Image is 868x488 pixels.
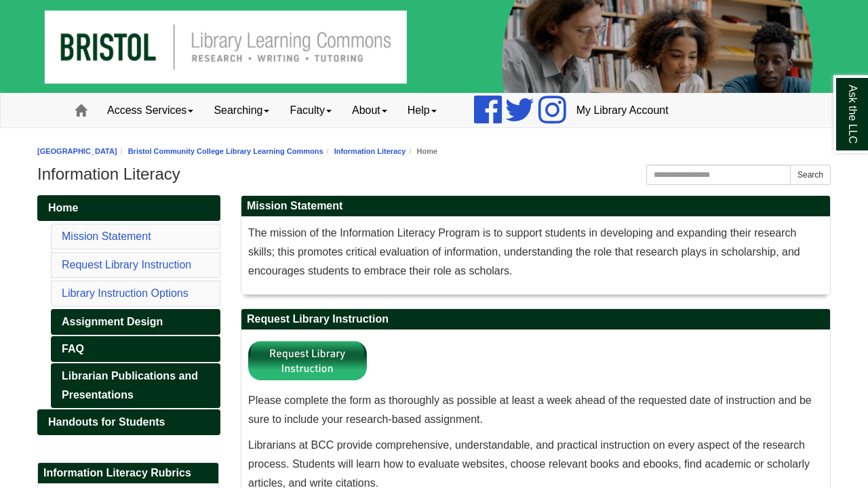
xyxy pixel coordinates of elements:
[203,94,279,127] a: Searching
[62,259,191,270] a: Request Library Instruction
[37,147,117,155] a: [GEOGRAPHIC_DATA]
[397,94,447,127] a: Help
[248,227,800,277] span: The mission of the Information Literacy Program is to support students in developing and expandin...
[37,165,831,184] h1: Information Literacy
[279,94,342,127] a: Faculty
[97,94,203,127] a: Access Services
[37,409,220,435] a: Handouts for Students
[566,94,679,127] a: My Library Account
[241,309,830,330] h2: Request Library Instruction
[248,337,367,384] img: Library Instruction Button
[790,165,831,185] button: Search
[37,195,220,221] a: Home
[334,147,406,155] a: Information Literacy
[48,416,165,428] span: Handouts for Students
[241,196,830,217] h2: Mission Statement
[51,309,220,335] a: Assignment Design
[51,336,220,362] a: FAQ
[38,463,218,484] h2: Information Literacy Rubrics
[342,94,397,127] a: About
[62,230,151,242] a: Mission Statement
[37,145,831,158] nav: breadcrumb
[62,287,189,299] a: Library Instruction Options
[248,394,812,425] span: Please complete the form as thoroughly as possible at least a week ahead of the requested date of...
[48,202,78,213] span: Home
[406,145,437,158] li: Home
[51,363,220,408] a: Librarian Publications and Presentations
[128,147,323,155] a: Bristol Community College Library Learning Commons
